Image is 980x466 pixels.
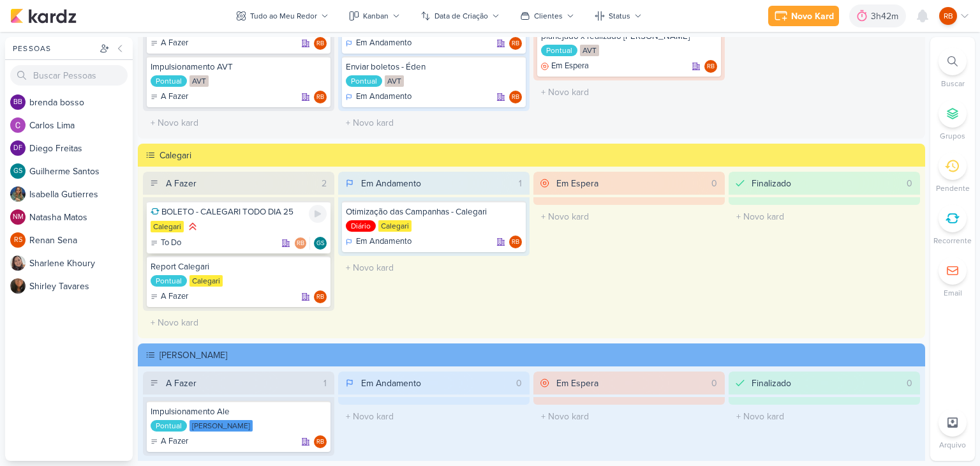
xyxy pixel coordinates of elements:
[13,214,24,221] p: NM
[294,237,310,250] div: Colaboradores: Rogerio Bispo
[509,236,522,248] div: Responsável: Rogerio Bispo
[346,236,412,248] div: Em Andamento
[145,313,332,332] input: + Novo kard
[10,186,26,202] img: Isabella Gutierres
[29,165,133,178] div: G u i l h e r m e S a n t o s
[151,91,188,103] div: A Fazer
[166,377,197,390] div: A Fazer
[316,439,324,446] p: RB
[509,37,522,50] div: Rogerio Bispo
[536,207,722,226] input: + Novo kard
[10,278,26,294] img: Shirley Tavares
[189,275,223,287] div: Calegari
[186,220,199,233] div: Prioridade Alta
[160,349,921,362] div: [PERSON_NAME]
[385,75,404,87] div: AVT
[752,377,791,390] div: Finalizado
[361,177,421,190] div: Em Andamento
[509,37,522,50] div: Responsável: Rogerio Bispo
[10,43,97,54] div: Pessoas
[316,294,324,301] p: RB
[316,41,324,47] p: RB
[511,377,527,390] div: 0
[151,61,327,73] div: Impulsionamento AVT
[314,37,327,50] div: Rogerio Bispo
[346,75,382,87] div: Pontual
[10,117,26,133] img: Carlos Lima
[314,237,327,250] div: Responsável: Guilherme Santos
[29,119,133,132] div: C a r l o s L i m a
[14,237,22,244] p: RS
[314,290,327,303] div: Rogerio Bispo
[939,7,957,25] div: Rogerio Bispo
[161,237,181,250] p: To Do
[933,235,972,246] p: Recorrente
[314,91,327,103] div: Rogerio Bispo
[556,377,598,390] div: Em Espera
[10,209,26,225] div: Natasha Matos
[704,60,717,73] div: Responsável: Rogerio Bispo
[556,177,598,190] div: Em Espera
[316,177,332,190] div: 2
[541,45,577,56] div: Pontual
[706,177,722,190] div: 0
[944,287,962,299] p: Email
[314,290,327,303] div: Responsável: Rogerio Bispo
[13,99,22,106] p: bb
[29,96,133,109] div: b r e n d a b o s s o
[29,234,133,247] div: R e n a n S e n a
[346,91,412,103] div: Em Andamento
[512,239,519,246] p: RB
[309,205,327,223] div: Ligar relógio
[151,75,187,87] div: Pontual
[160,149,921,162] div: Calegari
[314,435,327,448] div: Responsável: Rogerio Bispo
[161,91,188,103] p: A Fazer
[361,377,421,390] div: Em Andamento
[791,10,834,23] div: Novo Kard
[509,236,522,248] div: Rogerio Bispo
[356,37,412,50] p: Em Andamento
[10,8,77,24] img: kardz.app
[145,114,332,132] input: + Novo kard
[944,10,953,22] p: RB
[10,65,128,86] input: Buscar Pessoas
[314,435,327,448] div: Rogerio Bispo
[509,91,522,103] div: Responsável: Rogerio Bispo
[151,221,184,232] div: Calegari
[151,420,187,432] div: Pontual
[161,37,188,50] p: A Fazer
[704,60,717,73] div: Rogerio Bispo
[902,377,917,390] div: 0
[346,37,412,50] div: Em Andamento
[10,232,26,248] div: Renan Sena
[151,435,188,448] div: A Fazer
[29,188,133,201] div: I s a b e l l a G u t i e r r e s
[707,64,715,70] p: RB
[378,220,412,232] div: Calegari
[161,435,188,448] p: A Fazer
[356,236,412,248] p: Em Andamento
[541,60,589,73] div: Em Espera
[509,91,522,103] div: Rogerio Bispo
[346,206,522,218] div: Otimização das Campanhas - Calegari
[29,257,133,270] div: S h a r l e n e K h o u r y
[13,145,22,152] p: DF
[151,261,327,273] div: Report Calegari
[10,255,26,271] img: Sharlene Khoury
[151,406,327,417] div: Impulsionamento Ale
[356,91,412,103] p: Em Andamento
[151,237,181,250] div: To Do
[902,177,917,190] div: 0
[346,220,376,232] div: Diário
[10,163,26,179] div: Guilherme Santos
[939,439,966,451] p: Arquivo
[314,91,327,103] div: Responsável: Rogerio Bispo
[151,275,187,287] div: Pontual
[752,177,791,190] div: Finalizado
[10,140,26,156] div: Diego Freitas
[166,177,197,190] div: A Fazer
[731,407,917,426] input: + Novo kard
[29,280,133,293] div: S h i r l e y T a v a r e s
[151,37,188,50] div: A Fazer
